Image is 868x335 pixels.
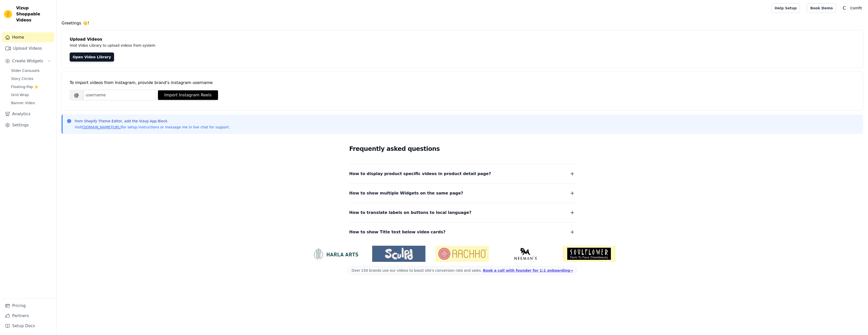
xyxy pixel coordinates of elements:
span: How to show multiple Widgets on the same page? [349,190,463,197]
span: Banner Video [11,100,35,105]
a: Setup Docs [2,321,54,331]
a: [DOMAIN_NAME][URL] [82,125,122,129]
img: Aachho [436,246,489,262]
button: Import Instagram Reels [158,90,218,100]
a: Open Video Library [70,52,114,62]
h4: Greetings 👋! [62,20,863,26]
p: Comfit [848,4,864,13]
button: C Comfit [840,4,864,13]
a: Book a call with founder for 1:1 onboarding [483,268,573,272]
a: Upload Videos [2,43,54,53]
p: from Shopify Theme Editor, add the Vizup App Block [75,119,230,124]
a: Slider Carousels [8,67,54,74]
div: To import videos from Instagram, provide brand's instagram username [70,80,855,86]
a: Partners [2,311,54,321]
h4: Upload Videos [70,36,855,42]
button: How to display product specific videos in product detail page? [349,170,575,177]
img: HarlaArts [309,248,362,260]
a: Pricing [2,301,54,311]
button: Create Widgets [2,56,54,66]
button: How to translate labels on buttons to local language? [349,209,575,216]
a: Book Demo [807,3,836,13]
h2: Frequently asked questions [349,144,575,154]
span: Story Circles [11,76,33,81]
span: Floating-Pop ⭐ [11,84,38,89]
a: Home [2,32,54,42]
img: Neeman's [499,248,552,260]
a: Story Circles [8,75,54,82]
span: How to show Title text below video cards? [349,229,446,236]
a: Settings [2,120,54,130]
a: Help Setup [771,3,800,13]
span: Vizup Shoppable Videos [16,5,52,23]
input: username [83,90,156,100]
img: Soulflower [562,246,616,262]
a: Grid Wrap [8,91,54,98]
span: Grid Wrap [11,92,29,97]
p: Visit for setup instructions or message me in live chat for support. [75,125,230,130]
p: Visit Video Library to upload videos from system [70,42,296,48]
span: Create Widgets [12,58,43,64]
button: How to show multiple Widgets on the same page? [349,190,575,197]
a: Floating-Pop ⭐ [8,83,54,90]
img: Vizup [4,10,12,18]
span: @ [70,90,83,100]
span: How to translate labels on buttons to local language? [349,209,471,216]
span: How to display product specific videos in product detail page? [349,170,491,177]
span: Slider Carousels [11,68,40,73]
button: How to show Title text below video cards? [349,229,575,236]
a: Banner Video [8,99,54,106]
img: Sculpd US [372,248,425,260]
a: Analytics [2,109,54,119]
text: C [843,6,846,11]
